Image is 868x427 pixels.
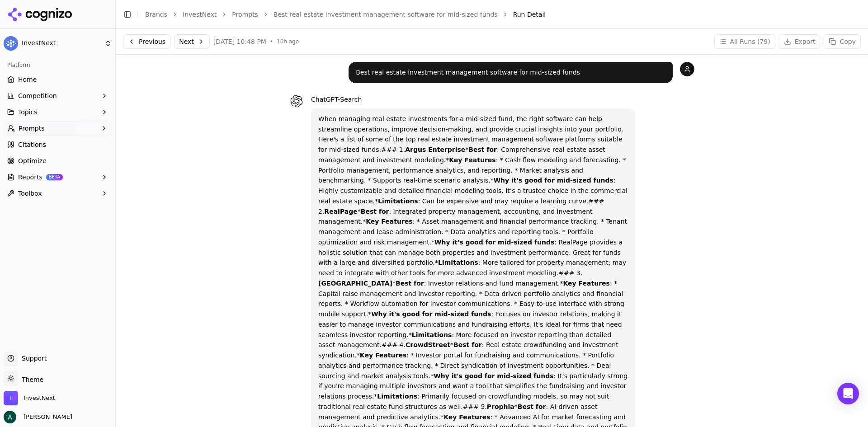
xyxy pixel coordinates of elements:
[18,189,42,198] span: Toolbox
[453,341,482,348] strong: Best for
[18,140,46,149] span: Citations
[468,146,497,153] strong: Best for
[24,394,55,402] span: InvestNext
[434,372,553,380] strong: Why it's good for mid-sized funds
[18,173,42,182] span: Reports
[18,75,37,84] span: Home
[563,280,609,287] strong: Key Features
[22,39,101,47] span: InvestNext
[4,170,112,184] button: ReportsBETA
[232,10,258,19] a: Prompts
[20,413,72,421] span: [PERSON_NAME]
[270,38,273,45] span: •
[318,280,392,287] strong: [GEOGRAPHIC_DATA]
[277,38,299,45] span: 10h ago
[183,10,217,19] a: InvestNext
[438,259,478,266] strong: Limitations
[513,10,546,19] span: Run Detail
[174,34,210,49] button: Next
[4,36,18,51] img: InvestNext
[518,403,546,410] strong: Best for
[213,37,266,46] span: [DATE] 10:48 PM
[377,393,417,400] strong: Limitations
[18,91,57,100] span: Competition
[4,89,112,103] button: Competition
[494,177,613,184] strong: Why it's good for mid-sized funds
[434,239,554,246] strong: Why it's good for mid-sized funds
[837,383,859,404] div: Open Intercom Messenger
[145,10,843,19] nav: breadcrumb
[487,403,514,410] strong: Prophia
[714,34,775,49] button: All Runs (79)
[324,208,357,215] strong: RealPage
[396,280,424,287] strong: Best for
[4,121,112,136] button: Prompts
[779,34,821,49] button: Export
[4,391,18,405] img: InvestNext
[366,218,412,225] strong: Key Features
[412,331,452,338] strong: Limitations
[361,208,389,215] strong: Best for
[4,154,112,168] a: Optimize
[4,72,112,87] a: Home
[405,146,465,153] strong: Argus Enterprise
[4,411,72,423] button: Open user button
[4,137,112,152] a: Citations
[18,108,38,117] span: Topics
[4,58,112,72] div: Platform
[311,96,362,103] span: ChatGPT-Search
[4,391,55,405] button: Open organization switcher
[4,105,112,119] button: Topics
[360,352,406,359] strong: Key Features
[4,411,16,423] img: Andrew Berg
[19,124,45,133] span: Prompts
[274,10,498,19] a: Best real estate investment management software for mid-sized funds
[443,413,490,421] strong: Key Features
[46,174,63,180] span: BETA
[4,186,112,201] button: Toolbox
[371,310,491,318] strong: Why it's good for mid-sized funds
[18,156,47,165] span: Optimize
[123,34,170,49] button: Previous
[449,156,495,164] strong: Key Features
[378,197,418,205] strong: Limitations
[145,11,167,18] a: Brands
[356,67,665,78] p: Best real estate investment management software for mid-sized funds
[18,376,43,383] span: Theme
[824,34,861,49] button: Copy
[18,354,47,363] span: Support
[406,341,450,348] strong: CrowdStreet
